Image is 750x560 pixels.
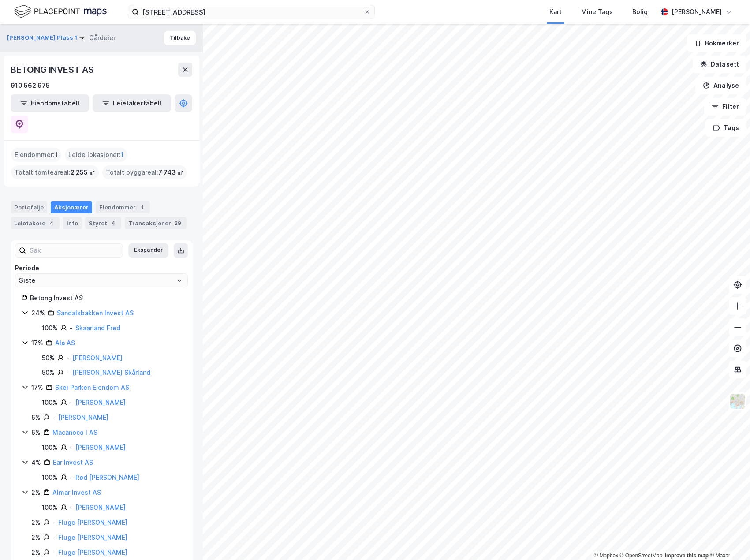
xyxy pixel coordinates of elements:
a: Fluge [PERSON_NAME] [58,519,127,526]
div: Betong Invest AS [30,293,181,303]
a: Skei Parken Eiendom AS [55,384,129,391]
div: Leide lokasjoner : [65,148,127,162]
a: Almar Invest AS [52,489,101,496]
a: [PERSON_NAME] [75,444,126,451]
span: 7 743 ㎡ [158,167,183,178]
button: Tilbake [164,31,196,45]
div: - [52,412,56,423]
a: Ear Invest AS [53,459,93,466]
div: - [70,323,73,333]
div: - [70,472,73,483]
div: 6% [31,427,41,438]
button: Open [176,277,183,284]
a: Ala AS [55,339,75,347]
div: Eiendommer : [11,148,61,162]
a: [PERSON_NAME] Skårland [72,369,150,376]
div: 29 [173,219,183,228]
span: 1 [121,149,124,160]
button: Tags [705,119,746,137]
div: Totalt byggareal : [102,165,187,179]
div: Bolig [632,7,648,17]
a: Fluge [PERSON_NAME] [58,549,127,556]
div: 2% [31,487,41,498]
div: 2% [31,532,41,543]
div: [PERSON_NAME] [672,7,722,17]
div: Kontrollprogram for chat [706,518,750,560]
div: Transaksjoner [125,217,187,229]
div: Leietakere [11,217,60,229]
div: Totalt tomteareal : [11,165,99,179]
img: Z [729,393,746,410]
a: Skaarland Fred [75,324,120,332]
a: Macanoco I AS [52,429,97,436]
a: Mapbox [594,553,618,559]
div: 2% [31,547,41,558]
a: Improve this map [665,553,709,559]
div: 6% [31,412,41,423]
div: 50% [42,367,55,378]
img: logo.f888ab2527a4732fd821a326f86c7f29.svg [14,4,107,19]
a: [PERSON_NAME] [72,354,123,362]
div: 4% [31,457,41,468]
a: [PERSON_NAME] [75,504,126,511]
div: - [70,397,73,408]
div: 100% [42,323,58,333]
div: 17% [31,338,43,348]
div: 50% [42,353,55,363]
a: Rød [PERSON_NAME] [75,474,139,481]
div: - [52,532,56,543]
input: ClearOpen [15,274,187,287]
div: - [52,547,56,558]
iframe: Chat Widget [706,518,750,560]
div: 2% [31,517,41,528]
div: - [70,502,73,513]
div: Aksjonærer [51,201,92,213]
div: 100% [42,397,58,408]
div: BETONG INVEST AS [11,63,96,77]
span: 2 255 ㎡ [71,167,95,178]
div: Gårdeier [89,33,116,43]
input: Søk [26,244,123,257]
a: Sandalsbakken Invest AS [57,309,134,317]
input: Søk på adresse, matrikkel, gårdeiere, leietakere eller personer [139,5,364,19]
button: Filter [704,98,746,116]
div: Periode [15,263,188,273]
button: Analyse [695,77,746,94]
div: Eiendommer [96,201,150,213]
div: Kart [549,7,562,17]
div: 100% [42,502,58,513]
a: [PERSON_NAME] [58,414,108,421]
div: 910 562 975 [11,80,50,91]
div: - [52,517,56,528]
div: Info [63,217,82,229]
div: Portefølje [11,201,47,213]
a: OpenStreetMap [620,553,663,559]
button: Datasett [693,56,746,73]
button: Bokmerker [687,34,746,52]
button: Leietakertabell [93,94,171,112]
div: 4 [109,219,118,228]
div: 4 [47,219,56,228]
div: - [67,353,70,363]
div: 24% [31,308,45,318]
div: Mine Tags [581,7,613,17]
div: - [70,442,73,453]
div: 1 [138,203,146,212]
span: 1 [55,149,58,160]
button: Ekspander [128,243,168,258]
div: 100% [42,442,58,453]
button: [PERSON_NAME] Plass 1 [7,34,79,42]
a: [PERSON_NAME] [75,399,126,406]
div: - [67,367,70,378]
a: Fluge [PERSON_NAME] [58,534,127,541]
div: 100% [42,472,58,483]
div: 17% [31,382,43,393]
div: Styret [85,217,121,229]
button: Eiendomstabell [11,94,89,112]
